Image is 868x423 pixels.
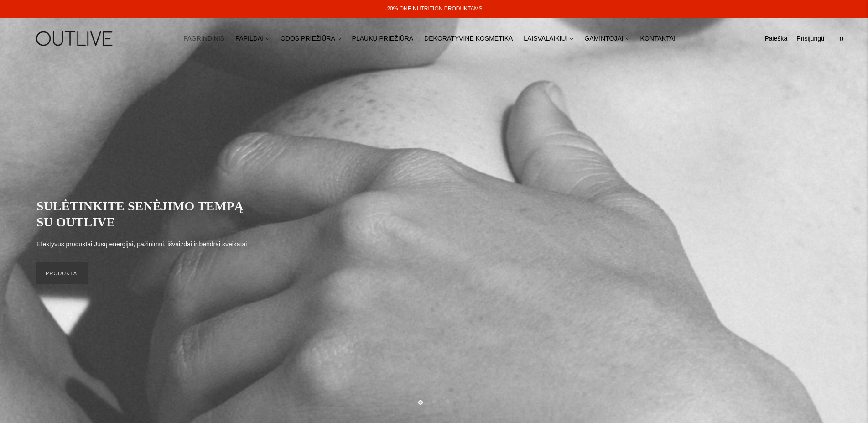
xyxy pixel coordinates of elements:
img: OUTLIVE [18,23,132,54]
a: GAMINTOJAI [584,29,629,49]
a: KONTAKTAI [640,29,676,49]
p: Efektyvūs produktai Jūsų energijai, pažinimui, išvaizdai ir bendrai sveikatai [36,239,247,250]
a: PLAUKŲ PRIEŽIŪRA [352,29,414,49]
button: Move carousel to slide 3 [445,399,450,404]
a: PRODUKTAI [36,262,88,284]
a: Prisijungti [796,29,824,49]
button: Move carousel to slide 1 [418,400,423,405]
a: ODOS PRIEŽIŪRA [281,29,341,49]
a: PAGRINDINIS [183,29,224,49]
a: LAISVALAIKIUI [524,29,573,49]
a: 0 [833,29,850,49]
span: 0 [835,32,848,45]
a: DEKORATYVINĖ KOSMETIKA [424,29,513,49]
a: -20% ONE NUTRITION PRODUKTAMS [385,5,482,12]
button: Move carousel to slide 2 [432,399,437,404]
h2: SULĖTINKITE SENĖJIMO TEMPĄ SU OUTLIVE [36,198,255,230]
a: PAPILDAI [235,29,270,49]
a: Paieška [764,29,787,49]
